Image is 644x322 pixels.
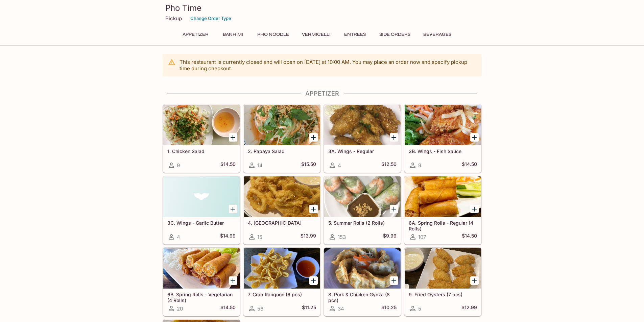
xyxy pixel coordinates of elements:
h5: 8. Pork & Chicken Gyoza (8 pcs) [328,292,397,303]
div: 5. Summer Rolls (2 Rolls) [324,176,401,217]
a: 3C. Wings - Garlic Butter4$14.99 [163,176,240,244]
h5: 1. Chicken Salad [167,148,236,154]
div: 3C. Wings - Garlic Butter [163,176,240,217]
h5: 6A. Spring Rolls - Regular (4 Rolls) [409,220,477,231]
h5: 7. Crab Rangoon (6 pcs) [248,292,316,297]
span: 15 [257,234,262,240]
button: Add 3C. Wings - Garlic Butter [229,205,237,213]
button: Entrees [340,30,370,39]
span: 4 [338,162,341,169]
a: 2. Papaya Salad14$15.50 [243,104,320,173]
h5: $13.99 [301,233,316,241]
a: 3B. Wings - Fish Sauce9$14.50 [404,104,481,173]
button: Banh Mi [218,30,248,39]
div: 9. Fried Oysters (7 pcs) [405,248,481,289]
h5: $11.25 [302,304,316,313]
h5: $12.50 [381,161,397,169]
button: Add 5. Summer Rolls (2 Rolls) [390,205,398,213]
button: Side Orders [376,30,414,39]
span: 20 [177,305,183,312]
div: 6A. Spring Rolls - Regular (4 Rolls) [405,176,481,217]
h5: 3C. Wings - Garlic Butter [167,220,236,226]
p: Pickup [165,15,182,22]
h5: 4. [GEOGRAPHIC_DATA] [248,220,316,226]
button: Pho Noodle [254,30,293,39]
h5: 5. Summer Rolls (2 Rolls) [328,220,397,226]
h5: $14.50 [462,161,477,169]
button: Vermicelli [298,30,334,39]
span: 153 [338,234,346,240]
div: 8. Pork & Chicken Gyoza (8 pcs) [324,248,401,289]
h5: 3A. Wings - Regular [328,148,397,154]
button: Add 8. Pork & Chicken Gyoza (8 pcs) [390,276,398,285]
h5: 9. Fried Oysters (7 pcs) [409,292,477,297]
span: 9 [177,162,180,169]
h5: $14.99 [220,233,236,241]
p: This restaurant is currently closed and will open on [DATE] at 10:00 AM . You may place an order ... [180,59,476,72]
button: Beverages [420,30,455,39]
a: 6A. Spring Rolls - Regular (4 Rolls)107$14.50 [404,176,481,244]
h5: $10.25 [381,304,397,313]
div: 1. Chicken Salad [163,105,240,145]
a: 4. [GEOGRAPHIC_DATA]15$13.99 [243,176,320,244]
span: 9 [418,162,421,169]
button: Add 9. Fried Oysters (7 pcs) [470,276,479,285]
a: 9. Fried Oysters (7 pcs)5$12.99 [404,248,481,316]
button: Add 2. Papaya Salad [309,133,318,142]
h5: 3B. Wings - Fish Sauce [409,148,477,154]
h5: $14.50 [220,304,236,313]
div: 7. Crab Rangoon (6 pcs) [244,248,320,289]
h4: Appetizer [163,90,482,97]
div: 3A. Wings - Regular [324,105,401,145]
h5: $14.50 [462,233,477,241]
button: Add 6A. Spring Rolls - Regular (4 Rolls) [470,205,479,213]
h5: $15.50 [301,161,316,169]
a: 7. Crab Rangoon (6 pcs)56$11.25 [243,248,320,316]
h5: 2. Papaya Salad [248,148,316,154]
span: 56 [257,305,263,312]
div: 3B. Wings - Fish Sauce [405,105,481,145]
button: Add 3A. Wings - Regular [390,133,398,142]
button: Add 4. Calamari [309,205,318,213]
h5: $12.99 [461,304,477,313]
a: 3A. Wings - Regular4$12.50 [324,104,401,173]
h3: Pho Time [165,3,479,13]
div: 4. Calamari [244,176,320,217]
button: Add 1. Chicken Salad [229,133,237,142]
div: 2. Papaya Salad [244,105,320,145]
button: Add 7. Crab Rangoon (6 pcs) [309,276,318,285]
span: 107 [418,234,426,240]
span: 34 [338,305,344,312]
h5: 6B. Spring Rolls - Vegetarian (4 Rolls) [167,292,236,303]
button: Appetizer [179,30,212,39]
span: 5 [418,305,421,312]
a: 1. Chicken Salad9$14.50 [163,104,240,173]
h5: $14.50 [220,161,236,169]
span: 4 [177,234,180,240]
button: Change Order Type [187,13,234,24]
h5: $9.99 [383,233,397,241]
button: Add 3B. Wings - Fish Sauce [470,133,479,142]
a: 5. Summer Rolls (2 Rolls)153$9.99 [324,176,401,244]
button: Add 6B. Spring Rolls - Vegetarian (4 Rolls) [229,276,237,285]
div: 6B. Spring Rolls - Vegetarian (4 Rolls) [163,248,240,289]
a: 8. Pork & Chicken Gyoza (8 pcs)34$10.25 [324,248,401,316]
span: 14 [257,162,263,169]
a: 6B. Spring Rolls - Vegetarian (4 Rolls)20$14.50 [163,248,240,316]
